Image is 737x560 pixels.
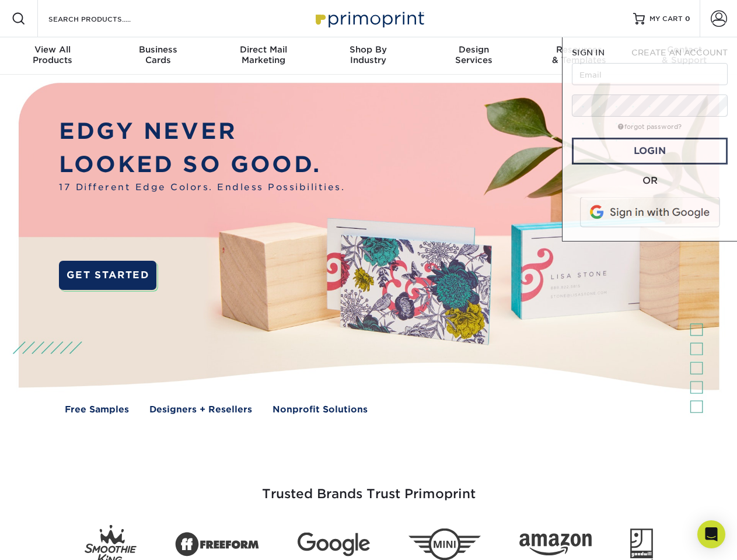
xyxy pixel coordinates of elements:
[316,44,421,55] span: Shop By
[59,148,345,181] p: LOOKED SO GOOD.
[649,14,683,24] span: MY CART
[316,44,421,65] div: Industry
[273,403,368,416] a: Nonprofit Solutions
[316,37,421,75] a: Shop ByIndustry
[519,534,592,556] img: Amazon
[572,63,728,85] input: Email
[211,37,316,75] a: Direct MailMarketing
[59,115,345,148] p: EDGY NEVER
[526,44,631,55] span: Resources
[59,261,156,290] a: GET STARTED
[59,181,345,194] span: 17 Different Edge Colors. Endless Possibilities.
[105,44,210,55] span: Business
[421,44,526,55] span: Design
[618,123,682,131] a: forgot password?
[421,44,526,65] div: Services
[572,138,728,164] a: Login
[149,403,252,416] a: Designers + Resellers
[697,520,725,548] div: Open Intercom Messenger
[421,37,526,75] a: DesignServices
[211,44,316,55] span: Direct Mail
[105,44,210,65] div: Cards
[211,44,316,65] div: Marketing
[631,48,728,57] span: CREATE AN ACCOUNT
[27,459,710,516] h3: Trusted Brands Trust Primoprint
[47,12,161,26] input: SEARCH PRODUCTS.....
[685,15,690,23] span: 0
[310,6,427,31] img: Primoprint
[630,528,653,560] img: Goodwill
[298,533,370,556] img: Google
[572,48,605,57] span: SIGN IN
[105,37,210,75] a: BusinessCards
[526,44,631,65] div: & Templates
[572,174,728,188] div: OR
[65,403,129,416] a: Free Samples
[526,37,631,75] a: Resources& Templates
